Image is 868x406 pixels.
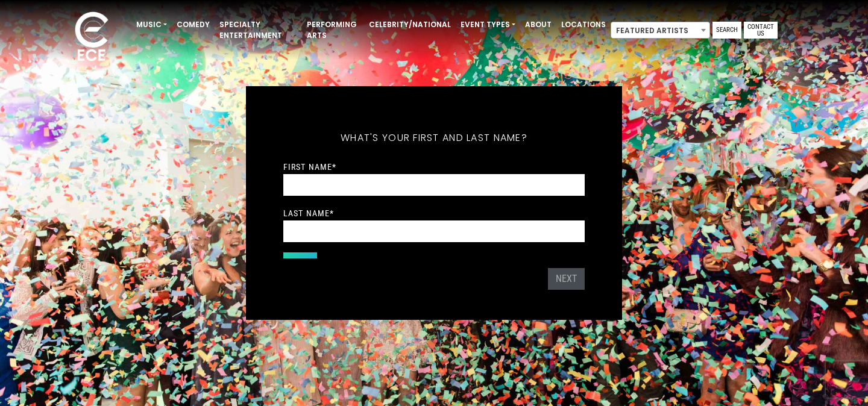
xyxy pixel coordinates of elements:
[172,14,215,35] a: Comedy
[283,208,334,219] label: Last Name
[364,14,456,35] a: Celebrity/National
[302,14,364,46] a: Performing Arts
[215,14,302,46] a: Specialty Entertainment
[520,14,556,35] a: About
[61,8,122,67] img: ece_new_logo_whitev2-1.png
[283,116,585,160] h5: What's your first and last name?
[131,14,172,35] a: Music
[611,22,710,39] span: Featured Artists
[712,22,741,39] a: Search
[283,161,336,172] label: First Name
[744,22,778,39] a: Contact Us
[611,22,709,39] span: Featured Artists
[556,14,611,35] a: Locations
[456,14,520,35] a: Event Types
